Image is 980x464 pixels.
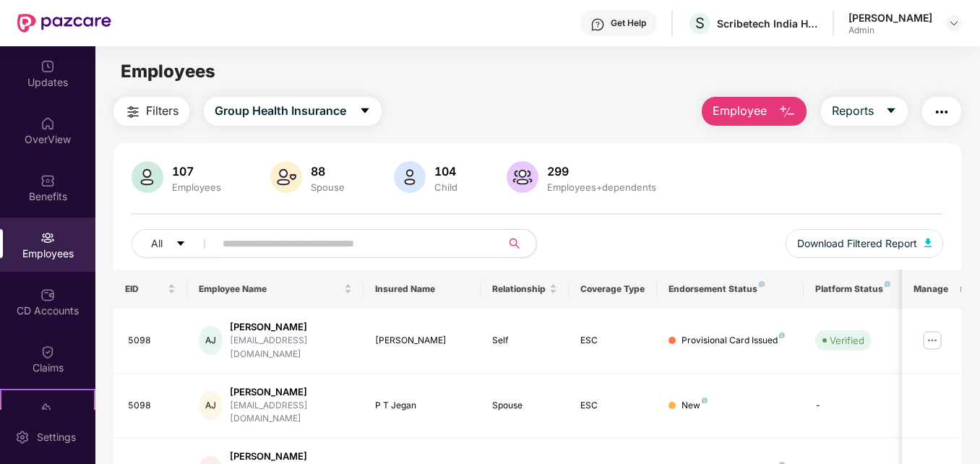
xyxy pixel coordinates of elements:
div: [EMAIL_ADDRESS][DOMAIN_NAME] [230,334,352,361]
div: [PERSON_NAME] [375,334,470,348]
span: Reports [832,102,874,120]
div: Verified [830,333,864,348]
div: Platform Status [815,283,895,295]
img: New Pazcare Logo [17,14,111,33]
span: caret-down [359,105,371,118]
div: Endorsement Status [669,283,792,295]
img: svg+xml;base64,PHN2ZyB4bWxucz0iaHR0cDovL3d3dy53My5vcmcvMjAwMC9zdmciIHdpZHRoPSIyNCIgaGVpZ2h0PSIyNC... [124,103,142,121]
div: [PERSON_NAME] [230,450,352,463]
img: svg+xml;base64,PHN2ZyB4bWxucz0iaHR0cDovL3d3dy53My5vcmcvMjAwMC9zdmciIHdpZHRoPSIyMSIgaGVpZ2h0PSIyMC... [40,402,55,416]
span: Employee [713,102,767,120]
button: search [501,229,537,258]
th: Coverage Type [569,270,657,309]
th: Insured Name [364,270,481,309]
span: Employees [121,61,215,82]
button: Filters [113,97,189,126]
div: Employees+dependents [544,181,659,193]
th: EID [113,270,187,309]
div: 5098 [128,399,176,413]
div: [PERSON_NAME] [230,385,352,399]
span: search [501,238,529,249]
img: svg+xml;base64,PHN2ZyB4bWxucz0iaHR0cDovL3d3dy53My5vcmcvMjAwMC9zdmciIHdpZHRoPSI4IiBoZWlnaHQ9IjgiIH... [885,281,890,287]
img: svg+xml;base64,PHN2ZyBpZD0iVXBkYXRlZCIgeG1sbnM9Imh0dHA6Ly93d3cudzMub3JnLzIwMDAvc3ZnIiB3aWR0aD0iMj... [40,59,55,74]
div: Provisional Card Issued [682,334,785,348]
th: Relationship [481,270,569,309]
div: Employees [169,181,224,193]
div: 104 [431,164,460,179]
div: New [682,399,708,413]
span: Group Health Insurance [215,102,346,120]
img: svg+xml;base64,PHN2ZyB4bWxucz0iaHR0cDovL3d3dy53My5vcmcvMjAwMC9zdmciIHdpZHRoPSIyNCIgaGVpZ2h0PSIyNC... [933,103,950,121]
span: Relationship [492,283,546,295]
img: svg+xml;base64,PHN2ZyBpZD0iRHJvcGRvd24tMzJ4MzIiIHhtbG5zPSJodHRwOi8vd3d3LnczLm9yZy8yMDAwL3N2ZyIgd2... [948,17,960,29]
div: Spouse [492,399,557,413]
span: S [695,14,705,32]
span: Employee Name [199,283,341,295]
div: AJ [199,391,223,420]
img: svg+xml;base64,PHN2ZyB4bWxucz0iaHR0cDovL3d3dy53My5vcmcvMjAwMC9zdmciIHhtbG5zOnhsaW5rPSJodHRwOi8vd3... [270,161,302,193]
img: svg+xml;base64,PHN2ZyB4bWxucz0iaHR0cDovL3d3dy53My5vcmcvMjAwMC9zdmciIHhtbG5zOnhsaW5rPSJodHRwOi8vd3... [394,161,426,193]
div: Admin [848,25,932,36]
div: 88 [308,164,348,179]
img: svg+xml;base64,PHN2ZyBpZD0iRW1wbG95ZWVzIiB4bWxucz0iaHR0cDovL3d3dy53My5vcmcvMjAwMC9zdmciIHdpZHRoPS... [40,231,55,245]
div: Self [492,334,557,348]
img: svg+xml;base64,PHN2ZyBpZD0iQ0RfQWNjb3VudHMiIGRhdGEtbmFtZT0iQ0QgQWNjb3VudHMiIHhtbG5zPSJodHRwOi8vd3... [40,288,55,302]
span: EID [125,283,165,295]
img: svg+xml;base64,PHN2ZyBpZD0iQ2xhaW0iIHhtbG5zPSJodHRwOi8vd3d3LnczLm9yZy8yMDAwL3N2ZyIgd2lkdGg9IjIwIi... [40,345,55,359]
button: Group Health Insurancecaret-down [204,97,382,126]
img: svg+xml;base64,PHN2ZyBpZD0iSG9tZSIgeG1sbnM9Imh0dHA6Ly93d3cudzMub3JnLzIwMDAvc3ZnIiB3aWR0aD0iMjAiIG... [40,116,55,131]
div: P T Jegan [375,399,470,413]
div: Get Help [611,17,646,29]
button: Download Filtered Report [786,229,943,258]
div: [EMAIL_ADDRESS][DOMAIN_NAME] [230,399,352,426]
th: Employee Name [187,270,364,309]
div: Child [431,181,460,193]
img: svg+xml;base64,PHN2ZyBpZD0iQmVuZWZpdHMiIHhtbG5zPSJodHRwOi8vd3d3LnczLm9yZy8yMDAwL3N2ZyIgd2lkdGg9Ij... [40,173,55,188]
img: svg+xml;base64,PHN2ZyB4bWxucz0iaHR0cDovL3d3dy53My5vcmcvMjAwMC9zdmciIHdpZHRoPSI4IiBoZWlnaHQ9IjgiIH... [702,398,708,403]
img: svg+xml;base64,PHN2ZyB4bWxucz0iaHR0cDovL3d3dy53My5vcmcvMjAwMC9zdmciIHdpZHRoPSI4IiBoZWlnaHQ9IjgiIH... [759,281,765,287]
img: svg+xml;base64,PHN2ZyBpZD0iSGVscC0zMngzMiIgeG1sbnM9Imh0dHA6Ly93d3cudzMub3JnLzIwMDAvc3ZnIiB3aWR0aD... [590,17,605,32]
img: svg+xml;base64,PHN2ZyB4bWxucz0iaHR0cDovL3d3dy53My5vcmcvMjAwMC9zdmciIHdpZHRoPSI4IiBoZWlnaHQ9IjgiIH... [779,332,785,338]
div: ESC [580,334,645,348]
div: Scribetech India Healthcare Pvt Ltd [717,17,818,30]
div: Spouse [308,181,348,193]
span: Filters [146,102,179,120]
span: Download Filtered Report [797,236,917,252]
button: Employee [702,97,807,126]
div: 5098 [128,334,176,348]
span: All [151,236,163,252]
div: Settings [33,430,80,444]
div: 299 [544,164,659,179]
div: 107 [169,164,224,179]
img: svg+xml;base64,PHN2ZyB4bWxucz0iaHR0cDovL3d3dy53My5vcmcvMjAwMC9zdmciIHhtbG5zOnhsaW5rPSJodHRwOi8vd3... [507,161,538,193]
button: Reportscaret-down [821,97,908,126]
span: caret-down [176,239,186,250]
th: Manage [902,270,960,309]
img: svg+xml;base64,PHN2ZyB4bWxucz0iaHR0cDovL3d3dy53My5vcmcvMjAwMC9zdmciIHhtbG5zOnhsaW5rPSJodHRwOi8vd3... [132,161,163,193]
img: svg+xml;base64,PHN2ZyB4bWxucz0iaHR0cDovL3d3dy53My5vcmcvMjAwMC9zdmciIHhtbG5zOnhsaW5rPSJodHRwOi8vd3... [778,103,796,121]
div: [PERSON_NAME] [848,11,932,25]
img: svg+xml;base64,PHN2ZyBpZD0iU2V0dGluZy0yMHgyMCIgeG1sbnM9Imh0dHA6Ly93d3cudzMub3JnLzIwMDAvc3ZnIiB3aW... [15,430,30,444]
div: AJ [199,326,223,355]
span: caret-down [885,105,897,118]
img: svg+xml;base64,PHN2ZyB4bWxucz0iaHR0cDovL3d3dy53My5vcmcvMjAwMC9zdmciIHhtbG5zOnhsaW5rPSJodHRwOi8vd3... [924,239,932,247]
div: ESC [580,399,645,413]
td: - [804,374,906,439]
div: [PERSON_NAME] [230,320,352,334]
button: Allcaret-down [132,229,220,258]
img: manageButton [921,329,944,352]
